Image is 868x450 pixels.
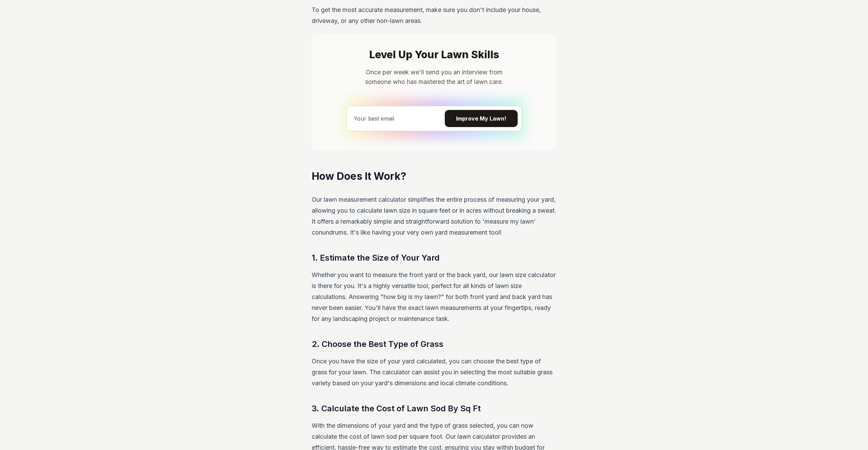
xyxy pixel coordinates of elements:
[445,110,518,127] button: Improve My Lawn!
[312,338,556,350] h3: 2. Choose the Best Type of Grass
[358,67,511,87] p: Once per week we'll send you an interview from someone who has mastered the art of lawn care.
[347,106,522,131] input: Your best email
[312,356,556,389] p: Once you have the size of your yard calculated, you can choose the best type of grass for your la...
[312,270,556,324] p: Whether you want to measure the front yard or the back yard, our lawn size calculator is there fo...
[312,194,556,238] p: Our lawn measurement calculator simplifies the entire process of measuring your yard, allowing yo...
[312,4,556,26] p: To get the most accurate measurement, make sure you don't include your house, driveway, or any ot...
[312,170,556,183] h2: How Does It Work?
[312,252,556,264] h3: 1. Estimate the Size of Your Yard
[319,48,549,61] h2: Level Up Your Lawn Skills
[312,402,556,415] h3: 3. Calculate the Cost of Lawn Sod By Sq Ft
